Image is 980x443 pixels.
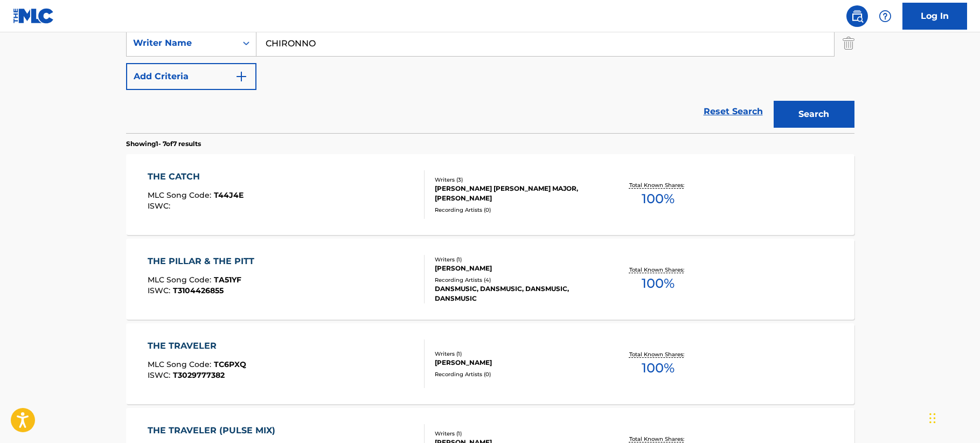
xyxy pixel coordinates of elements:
[435,176,597,184] div: Writers ( 3 )
[435,206,597,214] div: Recording Artists ( 0 )
[629,435,687,443] p: Total Known Shares:
[148,424,281,437] div: THE TRAVELER (PULSE MIX)
[435,370,597,378] div: Recording Artists ( 0 )
[435,358,597,368] div: [PERSON_NAME]
[126,63,256,90] button: Add Criteria
[642,358,675,378] span: 100 %
[902,3,967,30] a: Log In
[133,37,230,50] div: Writer Name
[435,284,597,303] div: DANSMUSIC, DANSMUSIC, DANSMUSIC, DANSMUSIC
[774,101,854,128] button: Search
[148,255,260,268] div: THE PILLAR & THE PITT
[642,189,675,209] span: 100 %
[879,10,892,23] img: help
[173,370,225,380] span: T3029777382
[846,5,868,27] a: Public Search
[929,402,936,434] div: Drag
[148,286,173,295] span: ISWC :
[926,391,980,443] iframe: Chat Widget
[435,264,597,273] div: [PERSON_NAME]
[148,170,244,183] div: THE CATCH
[698,100,768,123] a: Reset Search
[126,239,854,320] a: THE PILLAR & THE PITTMLC Song Code:TA51YFISWC:T3104426855Writers (1)[PERSON_NAME]Recording Artist...
[148,370,173,380] span: ISWC :
[126,139,201,149] p: Showing 1 - 7 of 7 results
[235,70,248,83] img: 9d2ae6d4665cec9f34b9.svg
[148,275,214,285] span: MLC Song Code :
[173,286,224,295] span: T3104426855
[148,201,173,211] span: ISWC :
[13,8,54,24] img: MLC Logo
[148,359,214,369] span: MLC Song Code :
[642,274,675,293] span: 100 %
[435,184,597,203] div: [PERSON_NAME] [PERSON_NAME] MAJOR, [PERSON_NAME]
[214,275,241,285] span: TA51YF
[126,323,854,404] a: THE TRAVELERMLC Song Code:TC6PXQISWC:T3029777382Writers (1)[PERSON_NAME]Recording Artists (0)Tota...
[851,10,864,23] img: search
[435,276,597,284] div: Recording Artists ( 4 )
[435,430,597,438] div: Writers ( 1 )
[629,266,687,274] p: Total Known Shares:
[214,190,244,200] span: T44J4E
[126,154,854,235] a: THE CATCHMLC Song Code:T44J4EISWC:Writers (3)[PERSON_NAME] [PERSON_NAME] MAJOR, [PERSON_NAME]Reco...
[214,359,246,369] span: TC6PXQ
[843,30,854,57] img: Delete Criterion
[435,255,597,264] div: Writers ( 1 )
[435,350,597,358] div: Writers ( 1 )
[148,340,246,352] div: THE TRAVELER
[874,5,896,27] div: Help
[629,181,687,189] p: Total Known Shares:
[148,190,214,200] span: MLC Song Code :
[629,350,687,358] p: Total Known Shares:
